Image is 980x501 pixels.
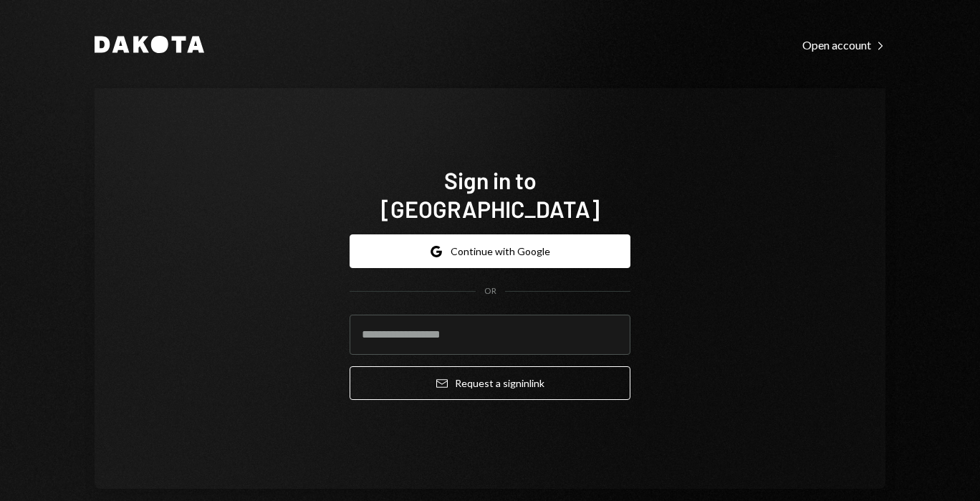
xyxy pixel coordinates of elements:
div: Open account [802,38,885,52]
h1: Sign in to [GEOGRAPHIC_DATA] [350,166,630,223]
button: Continue with Google [350,234,630,268]
div: OR [484,285,496,297]
a: Open account [802,37,885,52]
button: Request a signinlink [350,366,630,400]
